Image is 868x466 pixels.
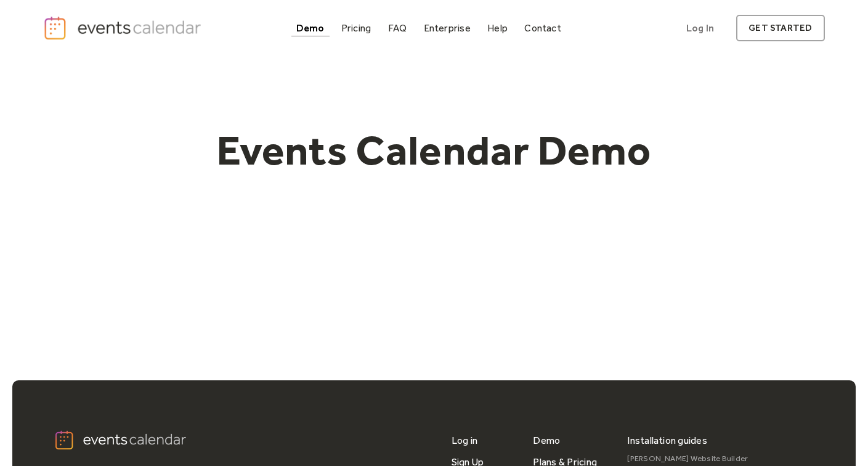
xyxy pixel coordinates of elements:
[533,430,560,451] a: Demo
[296,25,325,31] div: Demo
[674,15,726,41] a: Log In
[388,25,407,31] div: FAQ
[736,15,824,41] a: get started
[482,20,513,36] a: Help
[43,15,204,40] a: home
[487,25,508,31] div: Help
[524,25,561,31] div: Contact
[336,20,376,36] a: Pricing
[424,25,471,31] div: Enterprise
[519,20,566,36] a: Contact
[452,430,477,451] a: Log in
[291,20,330,36] a: Demo
[198,125,671,176] h1: Events Calendar Demo
[383,20,412,36] a: FAQ
[627,430,707,451] div: Installation guides
[419,20,476,36] a: Enterprise
[341,25,371,31] div: Pricing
